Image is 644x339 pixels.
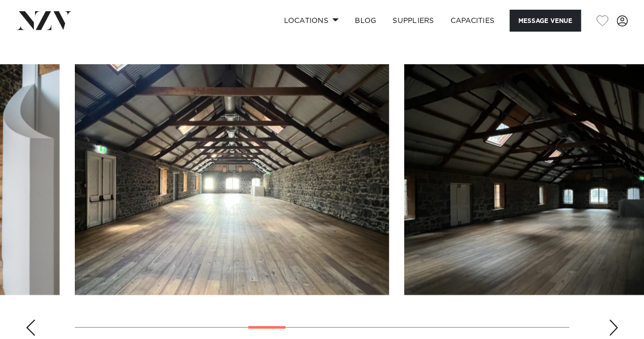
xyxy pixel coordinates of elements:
[275,10,347,32] a: Locations
[442,10,503,32] a: Capacities
[510,10,581,32] button: Message Venue
[384,10,442,32] a: SUPPLIERS
[16,11,72,30] img: nzv-logo.png
[347,10,384,32] a: BLOG
[75,64,389,295] swiper-slide: 8 / 20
